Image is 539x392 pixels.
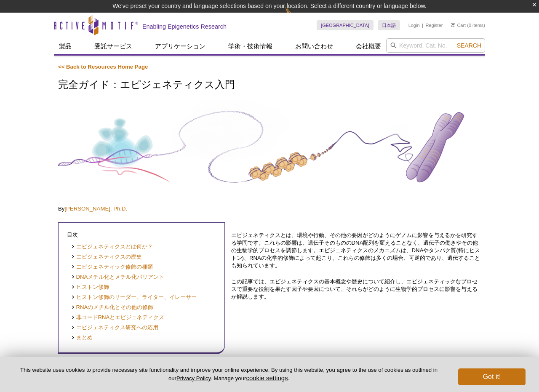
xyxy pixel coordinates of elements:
a: [PERSON_NAME], Ph.D. [64,205,127,212]
a: 製品 [54,38,77,54]
a: DNAメチル化とメチル化バリアント [71,273,164,281]
li: (0 items) [451,20,485,30]
a: エピジェネティクスとは何か？ [71,243,153,251]
a: Login [408,22,420,28]
a: アプリケーション [150,38,211,54]
a: ヒストン修飾 [71,283,109,291]
a: 受託サービス [89,38,137,54]
p: This website uses cookies to provide necessary site functionality and improve your online experie... [13,366,444,382]
button: Search [454,42,484,49]
img: Complete Guide to Understanding Epigenetics [58,100,481,195]
h1: 完全ガイド：エピジェネティクス入門 [58,79,481,91]
a: 会社概要 [351,38,386,54]
p: エピジェネティクスとは、環境や行動、その他の要因がどのようにゲノムに影響を与えるかを研究する学問です。これらの影響は、遺伝子そのもののDNA配列を変えることなく、遺伝子の働きやその他の生物学的プ... [231,232,481,269]
a: Privacy Policy [176,375,211,381]
a: 日本語 [378,20,400,30]
img: Change Here [285,6,307,26]
a: 非コードRNAとエピジェネティクス [71,314,164,322]
a: エピジェネティクス研究への応用 [71,324,158,332]
a: [GEOGRAPHIC_DATA] [317,20,374,30]
img: Your Cart [451,23,455,27]
a: ヒストン修飾のリーダー、ライター、イレーサー [71,293,197,301]
a: まとめ [71,334,93,342]
a: エピジェネティック修飾の種類 [71,263,153,271]
p: By [58,205,481,213]
button: Got it! [458,368,526,385]
a: Cart [451,22,466,28]
input: Keyword, Cat. No. [386,38,485,53]
a: エピジェネティクスの歴史 [71,253,142,261]
a: 学術・技術情報 [223,38,278,54]
a: << Back to Resources Home Page [58,64,148,70]
a: お問い合わせ [290,38,338,54]
li: | [422,20,423,30]
p: 目次 [67,231,216,239]
a: Register [425,22,443,28]
a: RNAのメチル化とその他の修飾 [71,304,153,312]
p: この記事では、エピジェネティクスの基本概念や歴史について紹介し、エピジェネティックなプロセスで重要な役割を果たす因子や要因について、それらがどのように生物学的プロセスに影響を与えるか解説します。 [231,278,481,301]
button: cookie settings [246,374,288,381]
span: Search [457,42,481,49]
h2: Enabling Epigenetics Research [142,23,227,30]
